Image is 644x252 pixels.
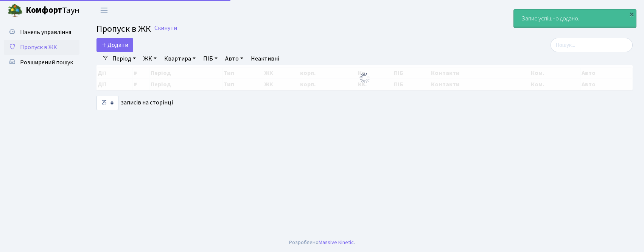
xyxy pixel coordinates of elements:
a: КПП2 [620,6,635,15]
div: Запис успішно додано. [514,9,636,28]
img: logo.png [8,3,23,18]
span: Пропуск в ЖК [20,43,57,51]
label: записів на сторінці [96,96,173,110]
a: Квартира [161,52,199,65]
div: Розроблено . [289,238,355,247]
b: КПП2 [620,6,635,15]
a: Пропуск в ЖК [4,40,79,55]
span: Пропуск в ЖК [96,22,151,36]
span: Розширений пошук [20,58,73,67]
a: Massive Kinetic [319,238,354,246]
input: Пошук... [551,38,633,52]
div: × [628,10,635,18]
b: Комфорт [26,4,62,16]
a: Авто [222,52,246,65]
a: Період [109,52,139,65]
img: Обробка... [359,72,371,84]
a: ПІБ [200,52,221,65]
span: Додати [101,41,128,49]
a: Скинути [154,25,177,32]
a: Панель управління [4,25,79,40]
button: Переключити навігацію [95,4,114,17]
select: записів на сторінці [96,96,118,110]
span: Панель управління [20,28,71,36]
a: ЖК [140,52,160,65]
a: Неактивні [248,52,282,65]
span: Таун [26,4,79,17]
a: Додати [96,38,133,52]
a: Розширений пошук [4,55,79,70]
